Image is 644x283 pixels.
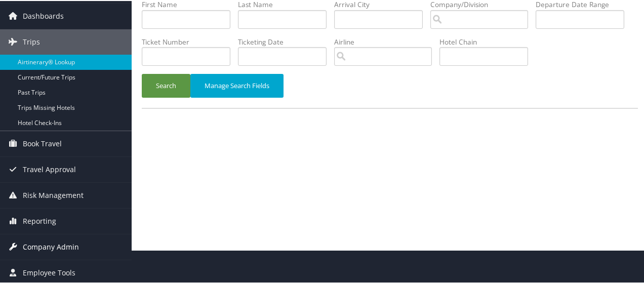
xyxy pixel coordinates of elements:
[23,208,56,233] span: Reporting
[23,156,76,181] span: Travel Approval
[334,36,439,46] label: Airline
[23,233,79,259] span: Company Admin
[23,182,84,207] span: Risk Management
[23,130,62,155] span: Book Travel
[23,28,40,54] span: Trips
[190,73,284,97] button: Manage Search Fields
[23,3,64,28] span: Dashboards
[142,73,190,97] button: Search
[142,36,238,46] label: Ticket Number
[439,36,536,46] label: Hotel Chain
[238,36,334,46] label: Ticketing Date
